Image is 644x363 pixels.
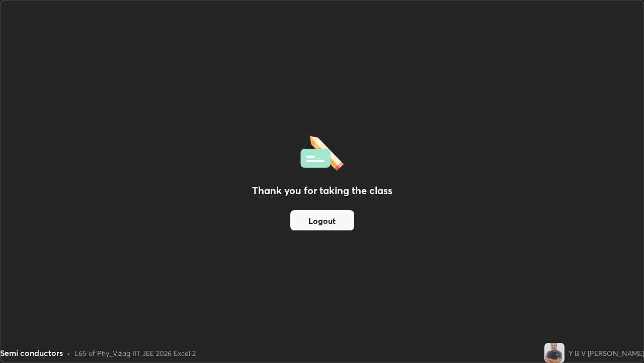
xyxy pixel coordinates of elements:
div: Y B V [PERSON_NAME] [569,348,644,358]
div: • [67,348,70,358]
div: L65 of Phy_Vizag IIT JEE 2026 Excel 2 [74,348,196,358]
img: f09b83cd05e24422a7e8873ef335b017.jpg [544,343,565,363]
h2: Thank you for taking the class [252,183,392,198]
img: offlineFeedback.1438e8b3.svg [300,133,344,171]
button: Logout [290,210,354,230]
